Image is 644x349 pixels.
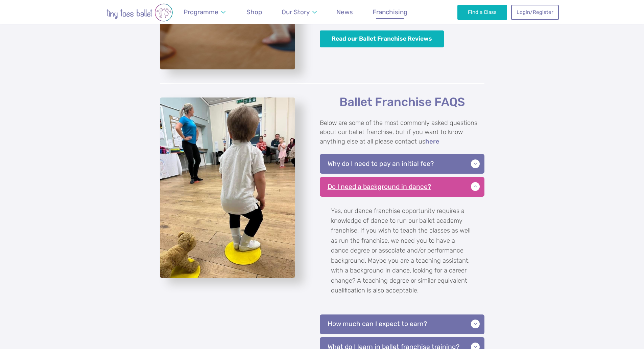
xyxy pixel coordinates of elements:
p: Yes, our dance franchise opportunity requires a knowledge of dance to run our ballet academy fran... [320,197,484,307]
a: Read our Ballet Franchise Reviews [320,30,444,48]
h2: Ballet Franchise FAQS [320,95,484,110]
a: Shop [243,4,265,20]
span: Our Story [282,8,310,16]
span: Shop [246,8,262,16]
a: Our Story [278,4,320,20]
p: Below are some of the most commonly asked questions about our ballet franchise, but if you want t... [320,118,484,147]
a: Programme [181,4,229,20]
span: Franchising [373,8,407,16]
img: tiny toes ballet [86,3,194,22]
p: Do I need a background in dance? [320,177,484,197]
a: Login/Register [511,5,558,20]
span: News [336,8,353,16]
a: here [425,138,439,145]
a: Franchising [369,4,411,20]
a: Find a Class [457,5,507,20]
a: View full-size image [160,97,295,278]
span: Programme [184,8,218,16]
a: News [333,4,356,20]
p: How much can I expect to earn? [320,314,484,334]
p: Why do I need to pay an initial fee? [320,154,484,174]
